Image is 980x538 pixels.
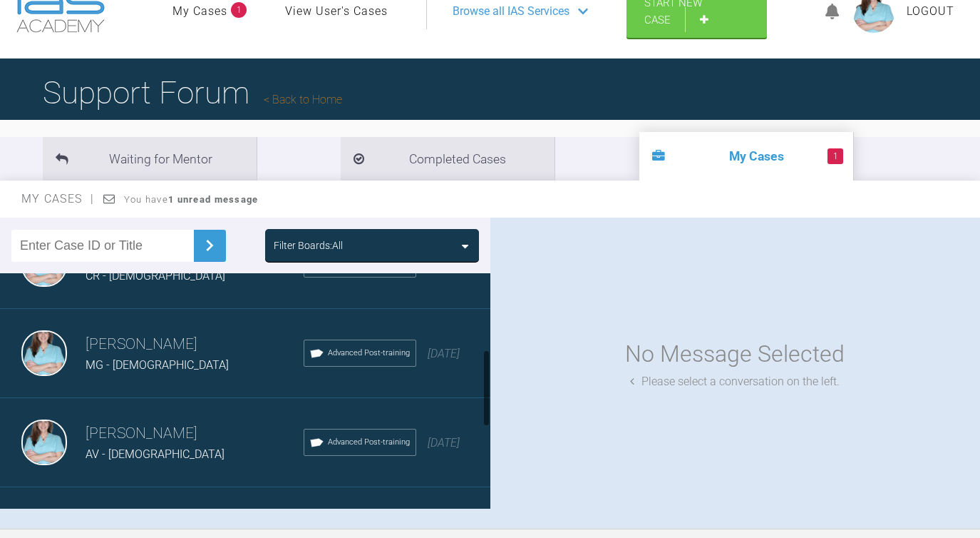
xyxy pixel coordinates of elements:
[827,148,843,164] span: 1
[264,93,342,106] a: Back to Home
[172,2,227,21] a: My Cases
[11,230,194,262] input: Enter Case ID or Title
[86,447,225,461] span: AV - [DEMOGRAPHIC_DATA]
[285,2,388,21] a: View User's Cases
[86,269,225,283] span: CR - [DEMOGRAPHIC_DATA]
[86,358,229,372] span: MG - [DEMOGRAPHIC_DATA]
[907,2,954,21] a: Logout
[43,137,257,181] li: Waiting for Mentor
[274,238,343,253] div: Filter Boards: All
[328,436,410,449] span: Advanced Post-training
[341,137,555,181] li: Completed Cases
[453,2,569,21] span: Browse all IAS Services
[168,194,258,205] strong: 1 unread message
[21,330,67,376] img: Rita Ferreira
[43,68,342,118] h1: Support Forum
[198,234,221,257] img: chevronRight.28bd32b0.svg
[428,436,460,450] span: [DATE]
[21,420,67,465] img: Rita Ferreira
[86,422,304,446] h3: [PERSON_NAME]
[639,132,853,181] li: My Cases
[328,347,410,360] span: Advanced Post-training
[625,336,845,372] div: No Message Selected
[21,192,95,205] span: My Cases
[630,372,840,391] div: Please select a conversation on the left.
[124,194,259,205] span: You have
[86,333,304,357] h3: [PERSON_NAME]
[428,347,460,360] span: [DATE]
[231,2,247,18] span: 1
